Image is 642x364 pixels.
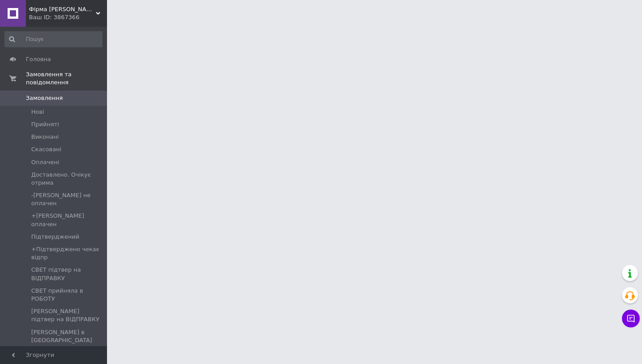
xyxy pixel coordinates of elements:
[31,133,59,141] span: Виконані
[31,328,102,344] span: [PERSON_NAME] в [GEOGRAPHIC_DATA]
[31,108,44,116] span: Нові
[31,233,79,241] span: Підтверджений
[31,287,102,303] span: СВЕТ прийняла в РОБОТУ
[31,245,102,261] span: +Підтверджено чекає відпр
[26,55,51,63] span: Головна
[31,158,59,166] span: Оплачені
[31,266,102,282] span: СВЕТ підтвер на ВІДПРАВКУ
[29,5,96,13] span: Фірма МАКС
[622,310,640,327] button: Чат з покупцем
[4,31,103,47] input: Пошук
[31,212,102,228] span: +[PERSON_NAME] оплачен
[31,191,102,207] span: -[PERSON_NAME] не оплачен
[31,307,102,323] span: [PERSON_NAME] підтвер на ВІДПРАВКУ
[31,171,102,187] span: Доставлено. Очікує отрима
[26,70,107,87] span: Замовлення та повідомлення
[31,120,59,128] span: Прийняті
[26,94,63,102] span: Замовлення
[31,145,62,153] span: Скасовані
[29,13,107,21] div: Ваш ID: 3867366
